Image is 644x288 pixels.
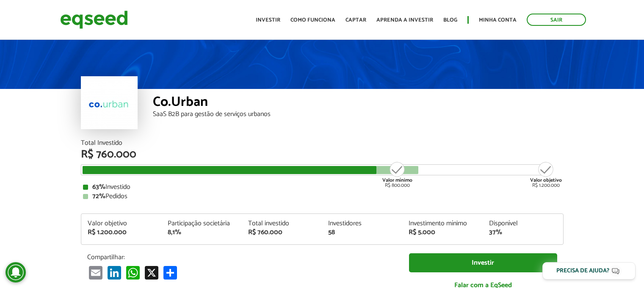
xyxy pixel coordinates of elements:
div: Participação societária [168,220,235,227]
a: Minha conta [479,17,517,23]
div: R$ 1.200.000 [88,229,155,236]
div: Disponível [489,220,557,227]
div: R$ 760.000 [248,229,316,236]
a: Blog [443,17,457,23]
a: X [143,266,160,280]
a: Sair [527,14,586,26]
div: R$ 760.000 [81,149,564,160]
strong: Valor mínimo [382,176,412,184]
div: Investidores [328,220,396,227]
div: 58 [328,229,396,236]
a: Como funciona [290,17,335,23]
a: Captar [345,17,366,23]
div: R$ 1.200.000 [530,161,562,188]
div: Co.Urban [153,95,564,111]
a: Investir [256,17,280,23]
a: WhatsApp [124,266,141,280]
a: LinkedIn [106,266,123,280]
img: EqSeed [60,8,128,31]
div: 8,1% [168,229,235,236]
div: Pedidos [83,193,561,200]
p: Compartilhar: [87,253,396,261]
div: R$ 800.000 [381,161,413,188]
div: SaaS B2B para gestão de serviços urbanos [153,111,564,118]
strong: Valor objetivo [530,176,562,184]
div: 37% [489,229,557,236]
div: Investimento mínimo [409,220,476,227]
div: Total investido [248,220,316,227]
div: R$ 5.000 [409,229,476,236]
a: Aprenda a investir [376,17,433,23]
div: Total Investido [81,140,564,147]
a: Email [87,266,104,280]
a: Compartilhar [162,266,179,280]
div: Investido [83,184,561,191]
a: Investir [409,253,557,272]
div: Valor objetivo [88,220,155,227]
strong: 72% [92,191,105,202]
strong: 63% [92,181,105,193]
